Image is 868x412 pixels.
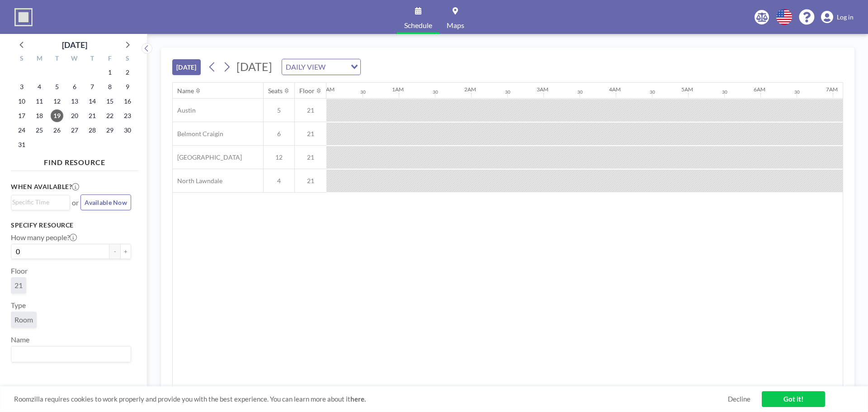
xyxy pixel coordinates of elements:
span: Monday, August 11, 2025 [33,95,46,108]
div: Seats [268,87,283,95]
span: Saturday, August 9, 2025 [121,81,134,93]
a: Got it! [762,391,825,407]
button: - [109,244,120,259]
span: 12 [264,153,294,161]
div: 30 [794,89,800,95]
span: Wednesday, August 27, 2025 [68,124,81,137]
div: Search for option [11,195,70,209]
div: 30 [722,89,727,95]
button: [DATE] [172,59,201,75]
label: How many people? [11,233,77,242]
span: Available Now [85,199,127,206]
span: Friday, August 22, 2025 [104,109,116,122]
a: here. [350,395,366,403]
div: Name [177,87,194,95]
span: Saturday, August 2, 2025 [121,66,134,79]
button: + [120,244,131,259]
div: 6AM [754,86,765,93]
span: Thursday, August 7, 2025 [86,81,99,93]
span: Saturday, August 30, 2025 [121,124,134,137]
span: Austin [173,106,196,114]
span: Friday, August 15, 2025 [104,95,116,108]
div: T [48,53,66,65]
div: 7AM [826,86,838,93]
span: Monday, August 18, 2025 [33,109,46,122]
span: 6 [264,130,294,138]
span: [GEOGRAPHIC_DATA] [173,153,242,161]
a: Decline [728,395,750,403]
div: Search for option [11,346,131,362]
div: F [101,53,118,65]
h3: Specify resource [11,221,131,229]
div: 12AM [320,86,335,93]
span: 21 [14,281,23,290]
input: Search for option [12,348,126,360]
div: 3AM [537,86,548,93]
span: Schedule [404,22,432,29]
span: or [72,198,79,207]
span: Friday, August 29, 2025 [104,124,116,137]
span: Roomzilla requires cookies to work properly and provide you with the best experience. You can lea... [14,395,728,403]
img: organization-logo [14,8,33,26]
span: Belmont Craigin [173,130,223,138]
span: Friday, August 1, 2025 [104,66,116,79]
div: M [31,53,48,65]
span: [DATE] [236,60,272,73]
span: Saturday, August 16, 2025 [121,95,134,108]
span: 4 [264,177,294,185]
label: Name [11,335,29,344]
span: Sunday, August 10, 2025 [15,95,28,108]
label: Type [11,301,26,310]
span: Room [14,315,33,324]
button: Available Now [80,194,131,210]
span: Wednesday, August 20, 2025 [68,109,81,122]
span: 5 [264,106,294,114]
div: 30 [505,89,510,95]
div: 30 [577,89,583,95]
span: Friday, August 8, 2025 [104,81,116,93]
input: Search for option [328,61,345,73]
div: Search for option [282,59,360,75]
span: Thursday, August 21, 2025 [86,109,99,122]
div: 4AM [609,86,621,93]
label: Floor [11,266,28,275]
span: Tuesday, August 5, 2025 [51,81,63,93]
span: Sunday, August 17, 2025 [15,109,28,122]
div: S [118,53,136,65]
span: Tuesday, August 26, 2025 [51,124,63,137]
span: 21 [295,106,326,114]
span: Sunday, August 24, 2025 [15,124,28,137]
input: Search for option [12,197,65,207]
span: Thursday, August 14, 2025 [86,95,99,108]
a: Log in [821,11,854,24]
span: Saturday, August 23, 2025 [121,109,134,122]
span: 21 [295,130,326,138]
div: 30 [650,89,655,95]
h4: FIND RESOURCE [11,154,138,167]
div: 2AM [464,86,476,93]
div: W [66,53,84,65]
span: 21 [295,177,326,185]
span: Tuesday, August 19, 2025 [51,109,63,122]
div: S [13,53,31,65]
div: 30 [360,89,366,95]
span: Wednesday, August 6, 2025 [68,81,81,93]
span: Tuesday, August 12, 2025 [51,95,63,108]
span: Log in [837,13,854,21]
span: Monday, August 25, 2025 [33,124,46,137]
span: Wednesday, August 13, 2025 [68,95,81,108]
span: Maps [447,22,464,29]
span: DAILY VIEW [284,61,327,73]
span: Thursday, August 28, 2025 [86,124,99,137]
span: Sunday, August 3, 2025 [15,81,28,93]
span: Monday, August 4, 2025 [33,81,46,93]
span: 21 [295,153,326,161]
span: North Lawndale [173,177,222,185]
div: 5AM [681,86,693,93]
div: Floor [299,87,315,95]
div: [DATE] [62,38,87,51]
div: 30 [433,89,438,95]
div: 1AM [392,86,404,93]
span: Sunday, August 31, 2025 [15,138,28,151]
div: T [83,53,101,65]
